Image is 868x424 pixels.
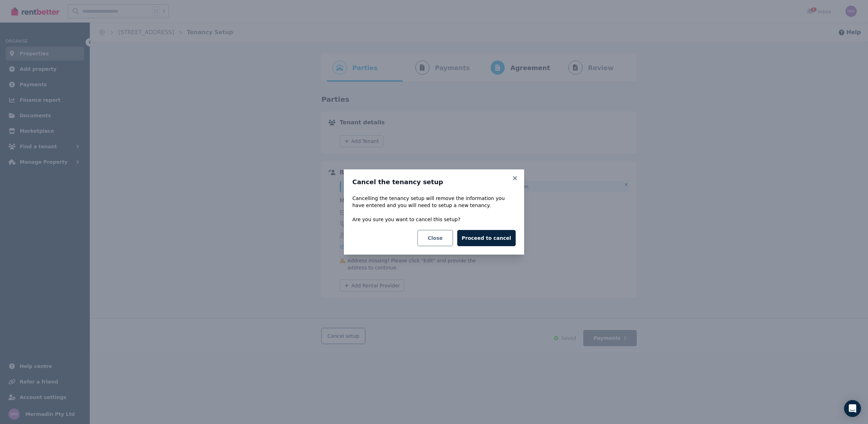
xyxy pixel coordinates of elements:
button: Proceed to cancel [457,230,516,246]
p: Cancelling the tenancy setup will remove the information you have entered and you will need to se... [352,195,516,209]
h3: Cancel the tenancy setup [352,178,516,186]
p: Are you sure you want to cancel this setup? [352,216,516,223]
div: Open Intercom Messenger [844,400,861,417]
button: Close [417,230,453,246]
